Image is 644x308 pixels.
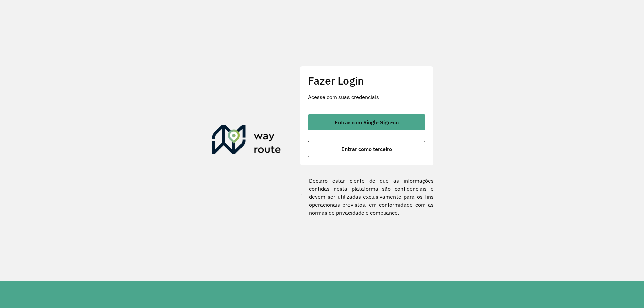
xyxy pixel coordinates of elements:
button: button [308,141,425,157]
h2: Fazer Login [308,74,425,87]
label: Declaro estar ciente de que as informações contidas nesta plataforma são confidenciais e devem se... [300,177,434,217]
img: Roteirizador AmbevTech [212,125,281,157]
span: Entrar com Single Sign-on [335,120,399,125]
span: Entrar como terceiro [341,146,392,152]
p: Acesse com suas credenciais [308,93,425,101]
button: button [308,114,425,130]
